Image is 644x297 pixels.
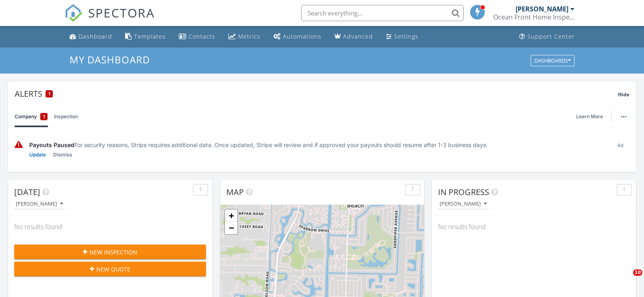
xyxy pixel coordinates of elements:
[78,33,112,40] div: Dashboard
[65,4,82,22] img: The Best Home Inspection Software - Spectora
[48,91,50,97] span: 1
[270,29,325,44] a: Automations (Basic)
[89,248,137,256] span: New Inspection
[225,29,264,44] a: Metrics
[54,106,78,127] a: Inspection
[331,29,376,44] a: Advanced
[238,33,260,40] div: Metrics
[14,199,65,210] button: [PERSON_NAME]
[176,29,219,44] a: Contacts
[576,113,608,121] a: Learn More
[69,53,150,66] span: My Dashboard
[15,88,618,99] div: Alerts
[43,113,45,121] span: 1
[29,141,74,148] span: Payouts Paused
[516,5,568,13] div: [PERSON_NAME]
[14,262,206,276] button: New Quote
[96,265,130,273] span: New Quote
[8,216,212,238] div: No results found
[516,29,578,44] a: Support Center
[283,33,321,40] div: Automations
[14,245,206,259] button: New Inspection
[29,141,605,149] div: For security reasons, Stripe requires additional data. Once updated, Stripe will review and if ap...
[65,11,155,28] a: SPECTORA
[88,4,155,21] span: SPECTORA
[29,151,46,159] a: Update
[16,201,63,207] div: [PERSON_NAME]
[611,141,629,159] div: 4d
[493,13,575,21] div: Ocean Front Home Inspection LLC
[226,186,244,197] span: Map
[616,269,636,289] iframe: Intercom live chat
[15,106,48,127] a: Company
[438,186,489,197] span: In Progress
[225,222,237,234] a: Zoom out
[14,186,40,197] span: [DATE]
[534,58,571,63] div: Dashboards
[189,33,215,40] div: Contacts
[618,91,629,98] span: Hide
[134,33,166,40] div: Templates
[343,33,373,40] div: Advanced
[633,269,642,276] span: 10
[531,55,575,66] button: Dashboards
[66,29,115,44] a: Dashboard
[53,151,72,159] a: Dismiss
[15,141,23,149] img: warning-336e3c8b2db1497d2c3c.svg
[122,29,169,44] a: Templates
[440,201,487,207] div: [PERSON_NAME]
[432,216,636,238] div: No results found
[621,116,627,117] img: ellipsis-632cfdd7c38ec3a7d453.svg
[394,33,418,40] div: Settings
[383,29,422,44] a: Settings
[527,33,575,40] div: Support Center
[301,5,464,21] input: Search everything...
[438,199,488,210] button: [PERSON_NAME]
[225,210,237,222] a: Zoom in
